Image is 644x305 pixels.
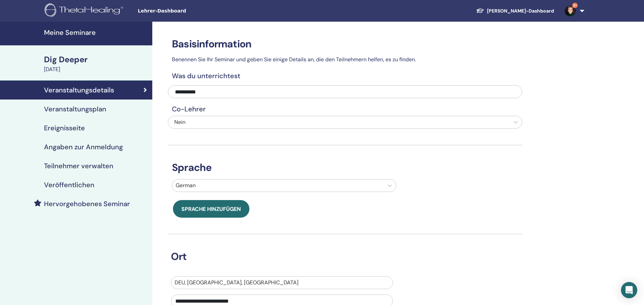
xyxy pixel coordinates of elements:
a: Dig Deeper[DATE] [40,54,152,73]
h4: Veröffentlichen [44,181,94,189]
a: [PERSON_NAME]-Dashboard [471,5,559,17]
h4: Teilnehmer verwalten [44,162,113,170]
span: Lehrer-Dashboard [138,7,239,15]
div: [DATE] [44,65,148,73]
span: Nein [174,118,185,126]
h4: Meine Seminare [44,28,148,37]
h3: Basisinformation [168,38,522,50]
h4: Veranstaltungsplan [44,105,106,113]
img: default.jpg [565,5,576,16]
img: graduation-cap-white.svg [476,8,484,14]
span: Sprache hinzufügen [181,205,241,213]
button: Sprache hinzufügen [173,200,249,218]
p: Benennen Sie Ihr Seminar und geben Sie einige Details an, die den Teilnehmern helfen, es zu finden. [168,56,522,64]
h4: Angaben zur Anmeldung [44,143,123,151]
h4: Veranstaltungsdetails [44,86,114,94]
h4: Co-Lehrer [168,105,522,113]
img: logo.png [45,3,126,19]
h3: Ort [167,250,513,263]
h3: Sprache [168,161,522,174]
span: 9+ [572,3,578,8]
div: Open Intercom Messenger [621,282,637,298]
div: Dig Deeper [44,54,148,65]
h4: Hervorgehobenes Seminar [44,200,130,208]
h4: Ereignisseite [44,124,85,132]
h4: Was du unterrichtest [168,72,522,80]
